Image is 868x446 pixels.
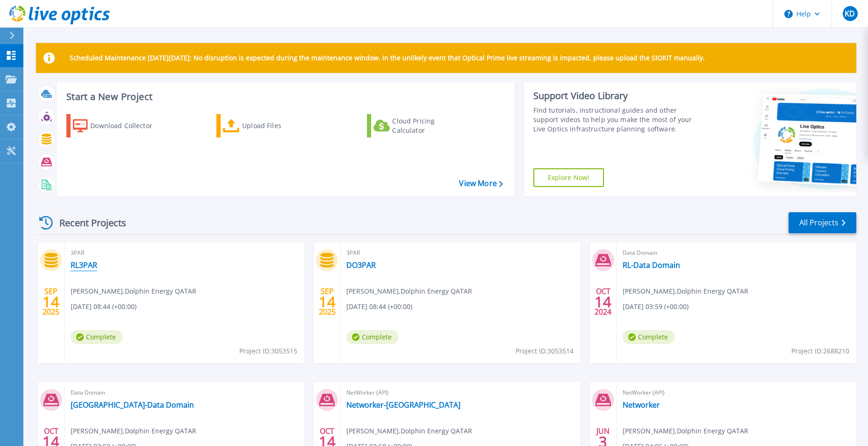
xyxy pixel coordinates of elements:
[367,114,471,137] a: Cloud Pricing Calculator
[533,168,604,187] a: Explore Now!
[599,438,607,446] span: 3
[36,211,139,234] div: Recent Projects
[71,248,299,258] span: 3PAR
[71,426,196,436] span: [PERSON_NAME] , Dolphin Energy QATAR
[319,298,336,306] span: 14
[239,346,297,356] span: Project ID: 3053515
[43,298,59,306] span: 14
[66,92,502,102] h3: Start a New Project
[346,286,472,296] span: [PERSON_NAME] , Dolphin Energy QATAR
[43,438,59,446] span: 14
[216,114,321,137] a: Upload Files
[533,90,703,102] div: Support Video Library
[346,426,472,436] span: [PERSON_NAME] , Dolphin Energy QATAR
[346,330,399,344] span: Complete
[789,212,856,233] a: All Projects
[459,179,502,188] a: View More
[533,106,703,134] div: Find tutorials, instructional guides and other support videos to help you make the most of your L...
[791,346,849,356] span: Project ID: 2688210
[623,426,748,436] span: [PERSON_NAME] , Dolphin Energy QATAR
[623,388,851,398] span: NetWorker (API)
[42,285,60,319] div: SEP 2025
[594,285,612,319] div: OCT 2024
[392,116,467,135] div: Cloud Pricing Calculator
[623,286,748,296] span: [PERSON_NAME] , Dolphin Energy QATAR
[346,248,574,258] span: 3PAR
[595,298,611,306] span: 14
[71,260,97,270] a: RL3PAR
[71,302,136,312] span: [DATE] 08:44 (+00:00)
[71,400,194,410] a: [GEOGRAPHIC_DATA]-Data Domain
[623,302,689,312] span: [DATE] 03:59 (+00:00)
[66,114,171,137] a: Download Collector
[71,388,299,398] span: Data Domain
[346,388,574,398] span: NetWorker (API)
[346,400,460,410] a: Networker-[GEOGRAPHIC_DATA]
[318,285,336,319] div: SEP 2025
[242,116,317,135] div: Upload Files
[346,260,376,270] a: DO3PAR
[319,438,336,446] span: 14
[71,330,123,344] span: Complete
[70,54,705,62] p: Scheduled Maintenance [DATE][DATE]: No disruption is expected during the maintenance window. In t...
[516,346,574,356] span: Project ID: 3053514
[71,286,196,296] span: [PERSON_NAME] , Dolphin Energy QATAR
[346,302,412,312] span: [DATE] 08:44 (+00:00)
[90,116,165,135] div: Download Collector
[623,248,851,258] span: Data Domain
[623,260,680,270] a: RL-Data Domain
[845,10,855,17] span: KD
[623,330,675,344] span: Complete
[623,400,660,410] a: Networker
